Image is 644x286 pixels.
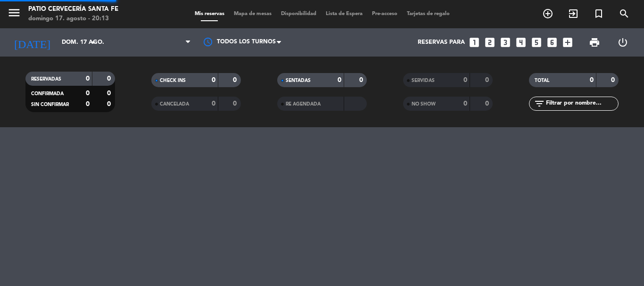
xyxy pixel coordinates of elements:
span: Pre-acceso [367,11,402,16]
span: Reservas para [418,39,465,46]
i: arrow_drop_down [88,37,99,48]
i: menu [7,6,21,20]
i: power_settings_new [617,37,628,48]
strong: 0 [463,77,467,83]
i: looks_6 [546,36,558,49]
span: Disponibilidad [276,11,321,16]
strong: 0 [86,101,90,107]
span: Lista de Espera [321,11,367,16]
strong: 0 [212,77,215,83]
strong: 0 [233,77,239,83]
span: CONFIRMADA [31,91,64,96]
span: RESERVADAS [31,77,61,82]
strong: 0 [107,90,113,97]
i: looks_3 [499,36,512,49]
strong: 0 [233,100,239,107]
button: menu [7,6,21,23]
span: NO SHOW [412,102,436,106]
span: RE AGENDADA [286,102,321,106]
strong: 0 [86,90,90,97]
strong: 0 [107,75,113,82]
span: SERVIDAS [412,78,435,83]
strong: 0 [485,77,491,83]
strong: 0 [338,77,341,83]
div: LOG OUT [609,28,637,57]
i: add_circle_outline [542,8,553,19]
span: SIN CONFIRMAR [31,102,69,107]
strong: 0 [212,100,215,107]
i: add_box [561,36,574,49]
span: Tarjetas de regalo [402,11,454,16]
strong: 0 [463,100,467,107]
span: print [589,37,600,48]
i: search [619,8,630,19]
i: looks_4 [515,36,527,49]
i: filter_list [534,98,545,109]
strong: 0 [86,75,90,82]
span: SENTADAS [286,78,311,83]
strong: 0 [611,77,617,83]
strong: 0 [485,100,491,107]
div: Patio Cervecería Santa Fe [28,5,118,14]
i: looks_5 [530,36,543,49]
i: looks_one [468,36,480,49]
span: Mis reservas [190,11,229,16]
div: domingo 17. agosto - 20:13 [28,14,118,24]
strong: 0 [359,77,365,83]
input: Filtrar por nombre... [545,98,618,109]
i: [DATE] [7,32,57,53]
i: looks_two [484,36,496,49]
i: exit_to_app [568,8,579,19]
span: TOTAL [535,78,549,83]
span: CANCELADA [160,102,189,106]
strong: 0 [590,77,594,83]
span: Mapa de mesas [229,11,276,16]
span: CHECK INS [160,78,186,83]
i: turned_in_not [593,8,604,19]
strong: 0 [107,101,113,107]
